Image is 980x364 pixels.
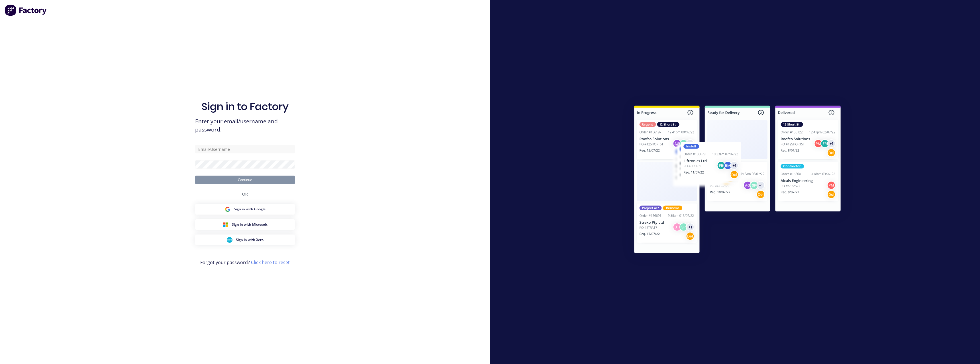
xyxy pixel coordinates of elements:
span: Forgot your password? [200,259,290,266]
img: Google Sign in [225,206,230,212]
span: Sign in with Xero [236,237,264,242]
span: Sign in with Google [234,207,266,212]
a: Click here to reset [251,259,290,266]
h1: Sign in to Factory [201,100,289,113]
img: Factory [5,5,47,16]
img: Sign in [622,94,853,267]
button: Microsoft Sign inSign in with Microsoft [195,219,295,230]
button: Xero Sign inSign in with Xero [195,235,295,245]
input: Email/Username [195,145,295,153]
div: OR [242,184,248,204]
button: Continue [195,176,295,184]
span: Enter your email/username and password. [195,117,295,134]
button: Google Sign inSign in with Google [195,204,295,215]
span: Sign in with Microsoft [232,222,268,227]
img: Microsoft Sign in [223,222,228,227]
img: Xero Sign in [227,237,232,243]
